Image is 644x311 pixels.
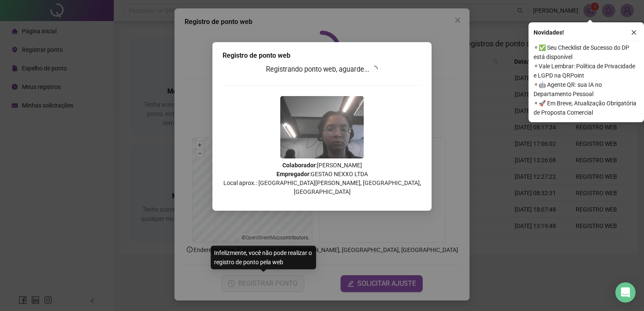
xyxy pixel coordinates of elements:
p: : [PERSON_NAME] : GESTAO NEXXO LTDA Local aprox.: [GEOGRAPHIC_DATA][PERSON_NAME], [GEOGRAPHIC_DAT... [223,161,421,196]
div: Registro de ponto web [223,51,421,61]
span: ⚬ 🚀 Em Breve, Atualização Obrigatória de Proposta Comercial [534,99,639,117]
span: loading [371,66,378,72]
h3: Registrando ponto web, aguarde... [223,64,421,75]
span: ⚬ ✅ Seu Checklist de Sucesso do DP está disponível [534,43,639,62]
span: Novidades ! [534,28,564,37]
span: close [631,29,637,35]
div: Infelizmente, você não pode realizar o registro de ponto pela web [211,246,316,269]
div: Open Intercom Messenger [615,282,636,303]
img: 9k= [280,96,364,158]
span: ⚬ Vale Lembrar: Política de Privacidade e LGPD na QRPoint [534,62,639,80]
strong: Empregador [276,171,309,177]
strong: Colaborador [282,162,316,169]
span: ⚬ 🤖 Agente QR: sua IA no Departamento Pessoal [534,80,639,99]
